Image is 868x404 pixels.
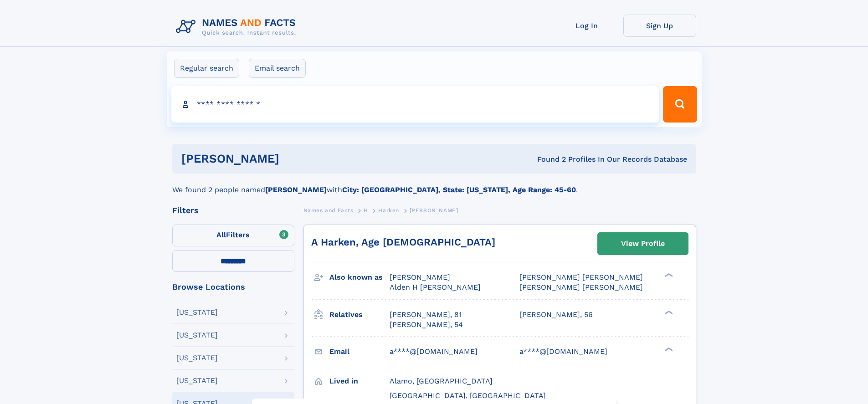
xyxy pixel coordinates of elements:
h3: Lived in [329,373,390,389]
h3: Email [329,344,390,359]
div: [US_STATE] [176,354,218,362]
img: Logo Names and Facts [172,15,303,39]
b: City: [GEOGRAPHIC_DATA], State: [US_STATE], Age Range: 45-60 [342,185,576,194]
span: [PERSON_NAME] [PERSON_NAME] [519,283,643,291]
label: Email search [249,59,306,78]
div: [US_STATE] [176,377,218,384]
span: [GEOGRAPHIC_DATA], [GEOGRAPHIC_DATA] [390,391,546,400]
a: [PERSON_NAME], 56 [519,310,593,320]
span: [PERSON_NAME] [PERSON_NAME] [519,273,643,281]
div: [US_STATE] [176,332,218,339]
label: Filters [172,225,294,246]
h3: Relatives [329,307,390,322]
span: All [216,230,226,239]
div: ❯ [663,346,673,352]
div: Filters [172,206,294,215]
span: Harken [378,207,399,214]
h1: [PERSON_NAME] [181,153,408,164]
div: ❯ [663,272,673,278]
a: H [364,205,368,216]
span: [PERSON_NAME] [410,207,458,214]
a: Harken [378,205,399,216]
a: A Harken, Age [DEMOGRAPHIC_DATA] [311,236,495,248]
label: Regular search [174,59,239,78]
a: [PERSON_NAME], 54 [390,320,463,330]
a: Log In [550,15,623,37]
span: Alden H [PERSON_NAME] [390,283,481,291]
a: Sign Up [623,15,696,37]
span: [PERSON_NAME] [390,273,450,281]
div: We found 2 people named with . [172,174,696,195]
div: ❯ [663,309,673,315]
div: Found 2 Profiles In Our Records Database [408,154,687,164]
a: View Profile [598,233,688,255]
a: [PERSON_NAME], 81 [390,310,462,320]
span: Alamo, [GEOGRAPHIC_DATA] [390,377,493,385]
div: Browse Locations [172,283,294,291]
b: [PERSON_NAME] [265,185,327,194]
h3: Also known as [329,270,390,285]
span: H [364,207,368,214]
div: View Profile [621,233,665,254]
div: [US_STATE] [176,309,218,316]
input: search input [171,86,659,123]
button: Search Button [663,86,697,123]
a: Names and Facts [303,205,354,216]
